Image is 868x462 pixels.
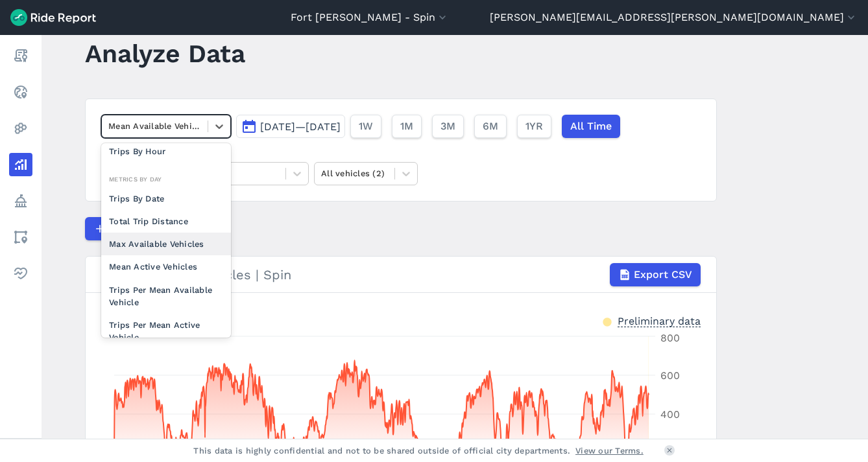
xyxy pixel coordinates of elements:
button: Fort [PERSON_NAME] - Spin [291,10,449,25]
div: Trips Per Mean Available Vehicle [101,279,231,314]
span: 1M [400,119,413,134]
a: Health [9,262,32,285]
span: Export CSV [634,267,692,283]
a: Realtime [9,80,32,104]
tspan: 600 [660,369,680,382]
tspan: 800 [660,332,680,344]
div: Max Available Vehicles [101,233,231,255]
a: Policy [9,189,32,213]
button: 3M [432,115,464,138]
div: Total Trip Distance [101,210,231,233]
button: Export CSV [610,263,701,286]
a: Analyze [9,153,32,176]
a: View our Terms. [575,445,644,457]
a: Report [9,44,32,67]
a: Heatmaps [9,117,32,140]
button: [DATE]—[DATE] [236,115,345,138]
div: Mean Active Vehicles [101,255,231,278]
span: 1W [359,119,373,134]
span: 3M [440,119,455,134]
span: 1YR [525,119,543,134]
tspan: 400 [660,408,680,421]
span: [DATE]—[DATE] [260,121,341,133]
span: 6M [483,119,498,134]
a: Areas [9,225,32,249]
button: 1W [350,115,381,138]
button: All Time [562,115,620,138]
div: Trips By Date [101,187,231,210]
button: Compare Metrics [85,217,204,240]
img: Ride Report [10,9,96,26]
div: Mean Available Vehicles | Spin [101,263,701,286]
button: [PERSON_NAME][EMAIL_ADDRESS][PERSON_NAME][DOMAIN_NAME] [490,10,858,25]
div: Metrics By Day [101,173,231,185]
div: Trips By Hour [101,140,231,163]
button: 1M [392,115,422,138]
h1: Analyze Data [85,36,245,71]
button: 6M [474,115,507,138]
div: Preliminary data [618,314,701,327]
button: 1YR [517,115,551,138]
div: Trips Per Mean Active Vehicle [101,314,231,349]
span: All Time [570,119,612,134]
